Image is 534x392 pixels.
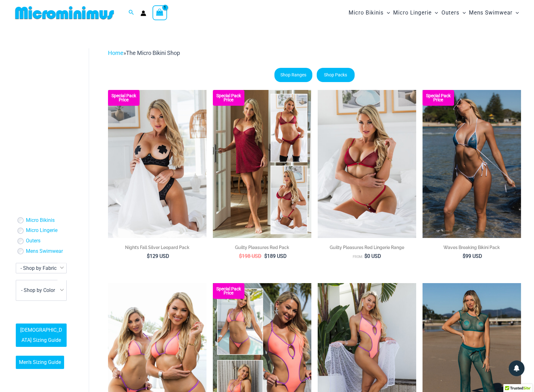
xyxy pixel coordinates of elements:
[239,253,261,259] bdi: 198 USD
[432,5,438,21] span: Menu Toggle
[213,94,244,102] b: Special Pack Price
[16,263,66,273] span: - Shop by Fabric
[26,227,57,234] a: Micro Lingerie
[423,94,454,102] b: Special Pack Price
[126,50,180,56] span: The Micro Bikini Shop
[423,244,521,253] a: Waves Breaking Bikini Pack
[467,3,520,22] a: Mens SwimwearMenu ToggleMenu Toggle
[147,253,169,259] bdi: 129 USD
[108,90,207,238] img: Nights Fall Silver Leopard 1036 Bra 6046 Thong 09v2
[347,3,392,22] a: Micro BikinisMenu ToggleMenu Toggle
[318,90,416,238] a: Guilty Pleasures Red 1045 Bra 689 Micro 05Guilty Pleasures Red 1045 Bra 689 Micro 06Guilty Pleasu...
[353,255,363,259] span: From:
[141,10,146,16] a: Account icon link
[213,244,311,251] h2: Guilty Pleasures Red Pack
[384,5,390,21] span: Menu Toggle
[423,90,521,238] img: Waves Breaking Ocean 312 Top 456 Bottom 08
[239,253,242,259] span: $
[26,217,55,224] a: Micro Bikinis
[16,280,66,300] span: - Shop by Color
[459,5,466,21] span: Menu Toggle
[364,253,367,259] span: $
[513,5,519,21] span: Menu Toggle
[264,253,267,259] span: $
[392,3,440,22] a: Micro LingerieMenu ToggleMenu Toggle
[16,43,73,169] iframe: TrustedSite Certified
[213,287,244,295] b: Special Pack Price
[26,238,40,244] a: Outers
[108,244,207,251] h2: Night’s Fall Silver Leopard Pack
[318,244,416,253] a: Guilty Pleasures Red Lingerie Range
[21,287,55,293] span: - Shop by Color
[317,68,355,82] a: Shop Packs
[147,253,150,259] span: $
[364,253,381,259] bdi: 0 USD
[108,94,140,102] b: Special Pack Price
[129,9,134,17] a: Search icon link
[469,5,513,21] span: Mens Swimwear
[108,244,207,253] a: Night’s Fall Silver Leopard Pack
[13,6,117,20] img: MM SHOP LOGO FLAT
[26,248,63,255] a: Mens Swimwear
[318,90,416,238] img: Guilty Pleasures Red 1045 Bra 689 Micro 05
[21,265,57,271] span: - Shop by Fabric
[349,5,384,21] span: Micro Bikinis
[463,253,465,259] span: $
[16,280,67,301] span: - Shop by Color
[264,253,287,259] bdi: 189 USD
[16,263,67,273] span: - Shop by Fabric
[213,90,311,238] a: Guilty Pleasures Red Collection Pack F Guilty Pleasures Red Collection Pack BGuilty Pleasures Red...
[16,324,67,347] a: [DEMOGRAPHIC_DATA] Sizing Guide
[463,253,482,259] bdi: 99 USD
[440,3,467,22] a: OutersMenu ToggleMenu Toggle
[423,90,521,238] a: Waves Breaking Ocean 312 Top 456 Bottom 08 Waves Breaking Ocean 312 Top 456 Bottom 04Waves Breaki...
[346,2,521,23] nav: Site Navigation
[108,50,123,56] a: Home
[318,244,416,251] h2: Guilty Pleasures Red Lingerie Range
[274,68,312,82] a: Shop Ranges
[423,244,521,251] h2: Waves Breaking Bikini Pack
[108,50,180,56] span: »
[213,244,311,253] a: Guilty Pleasures Red Pack
[108,90,207,238] a: Nights Fall Silver Leopard 1036 Bra 6046 Thong 09v2 Nights Fall Silver Leopard 1036 Bra 6046 Thon...
[153,5,167,20] a: View Shopping Cart, 1 items
[393,5,432,21] span: Micro Lingerie
[441,5,459,21] span: Outers
[16,356,64,369] a: Men’s Sizing Guide
[213,90,311,238] img: Guilty Pleasures Red Collection Pack F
